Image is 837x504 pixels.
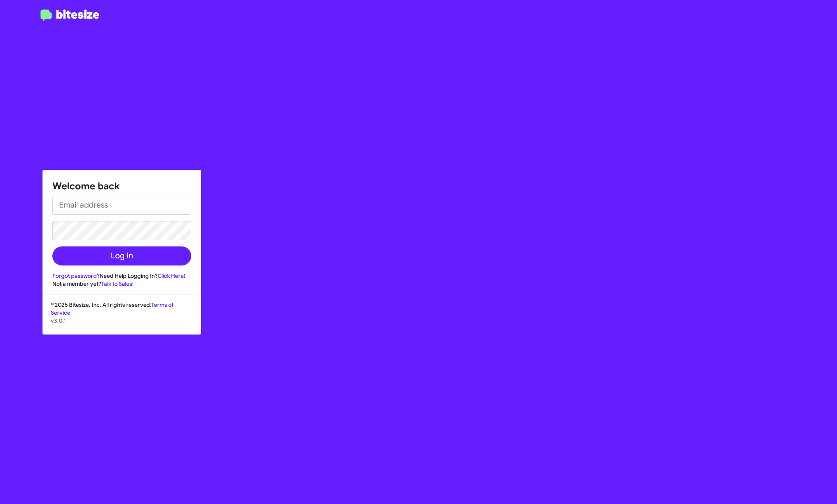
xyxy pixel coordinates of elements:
a: Terms of Service [51,301,173,316]
input: Email address [52,196,191,215]
div: © 2025 Bitesize, Inc. All rights reserved. [43,301,201,334]
button: Log In [52,246,191,265]
div: Not a member yet? [52,280,191,288]
h1: Welcome back [52,180,191,192]
a: Talk to Sales! [101,280,134,287]
div: Need Help Logging In? [52,272,191,280]
p: v3.0.1 [51,317,193,325]
a: Click Here! [158,272,185,279]
a: Forgot password? [52,272,100,279]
